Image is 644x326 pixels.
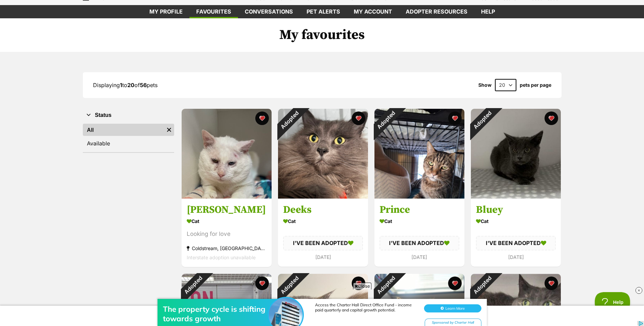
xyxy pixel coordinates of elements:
a: Favourites [189,5,238,18]
a: My account [347,5,399,18]
strong: 56 [140,82,147,88]
a: Pet alerts [300,5,347,18]
button: favourite [448,277,462,290]
img: The property cycle is shifting towards growth [269,13,303,46]
div: Looking for love [187,230,266,239]
button: favourite [352,277,365,290]
img: Bowie [182,109,272,199]
button: favourite [352,111,365,125]
div: Adopted [269,100,309,140]
h3: Bluey [476,204,556,217]
div: Status [83,122,174,152]
div: Cat [380,217,459,226]
a: Adopter resources [399,5,474,18]
div: Cat [476,217,556,226]
img: Bluey [471,109,561,199]
div: Access the Charter Hall Direct Office Fund - income paid quarterly and capital growth potential. [315,17,417,27]
span: Close [353,283,371,289]
strong: 20 [127,82,134,88]
button: Learn More [424,19,481,27]
button: Status [83,111,174,120]
a: Prince Cat I'VE BEEN ADOPTED [DATE] favourite [374,199,464,267]
a: conversations [238,5,300,18]
div: Adopted [365,100,406,140]
a: [PERSON_NAME] Cat Looking for love Coldstream, [GEOGRAPHIC_DATA] Interstate adoption unavailable ... [182,199,272,267]
strong: 1 [120,82,122,88]
div: I'VE BEEN ADOPTED [283,236,363,250]
button: favourite [545,111,558,125]
span: Interstate adoption unavailable [187,255,256,261]
div: The property cycle is shifting towards growth [163,19,272,38]
h3: [PERSON_NAME] [187,204,266,217]
div: Sponsored by Charter Hall [425,33,481,42]
div: Cat [283,217,363,226]
a: Remove filter [164,124,174,136]
span: Displaying to of pets [93,82,158,88]
div: [DATE] [476,252,556,262]
div: Coldstream, [GEOGRAPHIC_DATA] [187,244,266,253]
img: close_rtb.svg [636,287,642,294]
div: Adopted [462,100,502,140]
a: Adopted [374,193,464,200]
a: All [83,124,164,136]
img: Prince [374,109,464,199]
a: Adopted [471,193,561,200]
a: Deeks Cat I'VE BEEN ADOPTED [DATE] favourite [278,199,368,267]
div: I'VE BEEN ADOPTED [380,236,459,250]
h3: Deeks [283,204,363,217]
label: pets per page [520,82,551,88]
img: Deeks [278,109,368,199]
div: [DATE] [380,252,459,262]
h3: Prince [380,204,459,217]
button: favourite [255,277,269,290]
div: [DATE] [283,252,363,262]
button: favourite [448,111,462,125]
a: Bluey Cat I'VE BEEN ADOPTED [DATE] favourite [471,199,561,267]
span: Show [478,82,492,88]
button: favourite [545,277,558,290]
button: favourite [255,111,269,125]
div: Cat [187,217,266,226]
div: I'VE BEEN ADOPTED [476,236,556,250]
a: Adopted [278,193,368,200]
a: Available [83,137,174,149]
a: Help [474,5,502,18]
a: My profile [143,5,189,18]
